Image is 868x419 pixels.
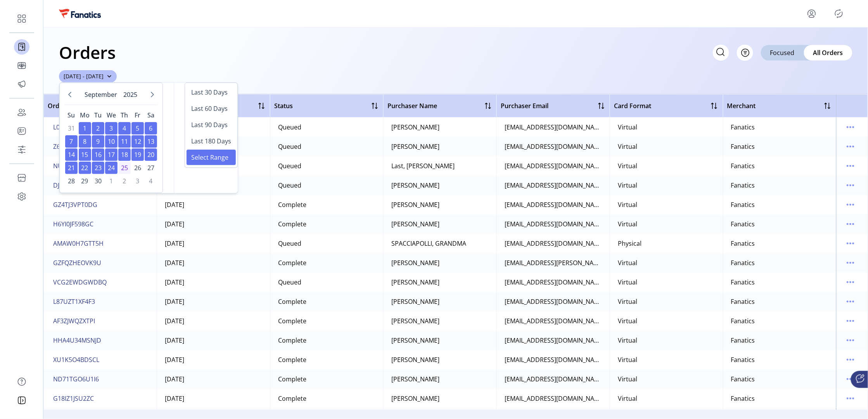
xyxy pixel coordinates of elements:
[618,297,637,306] div: Virtual
[52,276,108,288] button: VCG2EWDGWDBQ
[147,89,158,100] button: Next Month
[731,239,755,248] div: Fanatics
[78,162,91,174] td: 22
[391,142,439,151] div: [PERSON_NAME]
[618,278,637,287] div: Virtual
[731,142,755,151] div: Fanatics
[52,198,99,211] button: GZ4TJ3VPT0DG
[391,355,439,364] div: [PERSON_NAME]
[131,162,144,174] td: 26
[731,219,755,229] div: Fanatics
[737,45,753,61] button: Filter Button
[844,160,857,172] button: menu
[64,89,75,100] button: Previous Month
[618,122,637,132] div: Virtual
[187,150,236,165] li: Select Range
[79,135,91,148] span: 8
[131,148,144,161] span: 19
[105,162,118,174] td: 24
[145,135,157,148] td: 13
[618,374,637,384] div: Virtual
[131,135,144,148] td: 12
[391,122,439,132] div: [PERSON_NAME]
[53,239,104,248] span: AMAW0H7GTT5H
[78,175,91,187] td: 29
[52,140,100,153] button: Z63CSRNA6SCH
[731,336,755,345] div: Fanatics
[770,48,795,57] span: Focused
[731,258,755,267] div: Fanatics
[278,394,306,403] div: Complete
[844,218,857,230] button: menu
[391,278,439,287] div: [PERSON_NAME]
[157,234,270,253] td: [DATE]
[145,122,157,134] td: 6
[844,315,857,327] button: menu
[118,135,131,148] td: 11
[387,101,437,110] span: Purchaser Name
[278,316,306,326] div: Complete
[505,258,602,267] div: [EMAIL_ADDRESS][PERSON_NAME][DOMAIN_NAME]
[95,111,102,119] span: Tu
[187,117,236,133] li: Last 90 Days
[278,374,306,384] div: Complete
[68,111,75,119] span: Su
[78,122,91,134] td: 1
[813,48,843,57] span: All Orders
[157,350,270,369] td: [DATE]
[147,111,154,119] span: Sa
[92,122,104,134] td: 2
[191,88,228,97] span: Last 30 Days
[844,237,857,250] button: menu
[52,179,100,191] button: DJX4DTX4U09W
[505,355,602,364] div: [EMAIL_ADDRESS][DOMAIN_NAME]
[157,195,270,214] td: [DATE]
[65,135,78,148] td: 7
[157,292,270,311] td: [DATE]
[618,200,637,209] div: Virtual
[65,148,78,161] span: 14
[145,148,157,161] td: 20
[844,257,857,269] button: menu
[131,175,144,187] td: 3
[391,316,439,326] div: [PERSON_NAME]
[53,122,100,132] span: L02NOUJTAWCQ
[618,258,637,267] div: Virtual
[278,142,301,151] div: Queued
[157,311,270,331] td: [DATE]
[105,122,118,134] span: 3
[501,101,548,110] span: Purchaser Email
[157,369,270,389] td: [DATE]
[505,336,602,345] div: [EMAIL_ADDRESS][DOMAIN_NAME]
[505,297,602,306] div: [EMAIL_ADDRESS][DOMAIN_NAME]
[53,336,101,345] span: HHA4U34MSNJD
[618,316,637,326] div: Virtual
[157,272,270,292] td: [DATE]
[731,394,755,403] div: Fanatics
[157,389,270,408] td: [DATE]
[118,122,131,134] td: 4
[844,373,857,385] button: menu
[52,121,102,133] button: L02NOUJTAWCQ
[191,104,228,113] span: Last 60 Days
[844,353,857,366] button: menu
[59,83,163,193] div: Choose Date
[505,239,602,248] div: [EMAIL_ADDRESS][DOMAIN_NAME]
[391,239,466,248] div: SPACCIAPOLLI, GRANDMA
[278,161,301,171] div: Queued
[107,111,116,119] span: We
[52,315,97,327] button: AF3ZJWQZXTPI
[65,175,78,187] td: 28
[274,101,293,110] span: Status
[618,336,637,345] div: Virtual
[118,175,131,187] td: 2
[844,198,857,211] button: menu
[53,181,99,190] span: DJX4DTX4U09W
[191,120,228,129] span: Last 90 Days
[52,218,95,230] button: H6YI0JF598GC
[278,219,306,229] div: Complete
